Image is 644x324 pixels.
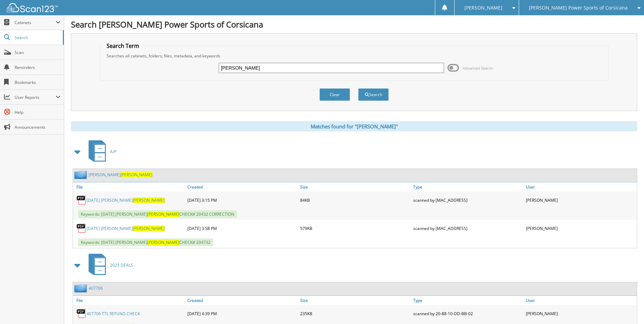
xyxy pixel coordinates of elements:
span: 2025 DEALS [110,262,133,268]
a: 407706 TTL REFUND CHECK [87,311,140,317]
button: Search [358,88,389,101]
a: Size [298,182,411,192]
a: 407706 [89,285,103,291]
div: [PERSON_NAME] [524,221,637,235]
div: [PERSON_NAME] [524,193,637,207]
img: PDF.png [76,308,87,319]
div: [DATE] 3:15 PM [186,193,298,207]
div: scanned by 20-88-10-DD-BB-02 [411,307,524,320]
a: Type [411,296,524,305]
span: Keywords: [DATE] [PERSON_NAME] CHECK# 20432 CORRECTION [78,210,237,218]
a: File [73,182,186,192]
span: Scan [15,50,60,55]
img: PDF.png [76,195,87,205]
div: scanned by [MAC_ADDRESS] [411,193,524,207]
a: [DATE] [PERSON_NAME][PERSON_NAME] [87,226,165,231]
span: Reminders [15,65,60,70]
div: 235KB [298,307,411,320]
span: [PERSON_NAME] [133,197,165,203]
span: [PERSON_NAME] [147,211,179,217]
a: User [524,182,637,192]
a: [DATE] [PERSON_NAME][PERSON_NAME] [87,197,165,203]
div: 84KB [298,193,411,207]
span: [PERSON_NAME] [147,239,179,245]
span: Advanced Search [463,66,493,71]
span: A/P [110,149,116,155]
a: Created [186,296,298,305]
img: folder2.png [74,284,89,292]
img: PDF.png [76,223,87,233]
a: A/P [85,138,116,165]
div: [DATE] 3:58 PM [186,221,298,235]
span: Keywords: [DATE] [PERSON_NAME] CHECK# 204732 [78,238,213,246]
span: Announcements [15,124,60,130]
h1: Search [PERSON_NAME] Power Sports of Corsicana [71,19,637,30]
div: scanned by [MAC_ADDRESS] [411,221,524,235]
span: User Reports [15,94,56,100]
button: Clear [319,88,350,101]
span: Bookmarks [15,79,60,85]
span: Help [15,109,60,115]
a: User [524,296,637,305]
div: 579KB [298,221,411,235]
div: [PERSON_NAME] [524,307,637,320]
div: Searches all cabinets, folders, files, metadata, and keywords [103,53,605,59]
img: scan123-logo-white.svg [7,3,58,12]
div: Matches found for "[PERSON_NAME]" [71,121,637,131]
a: Type [411,182,524,192]
legend: Search Term [103,42,143,50]
a: 2025 DEALS [85,252,133,278]
a: Created [186,182,298,192]
a: File [73,296,186,305]
a: Size [298,296,411,305]
span: [PERSON_NAME] [121,172,152,178]
a: [PERSON_NAME][PERSON_NAME] [89,172,152,178]
span: [PERSON_NAME] Power Sports of Corsicana [529,6,628,10]
span: Cabinets [15,20,56,25]
span: [PERSON_NAME] [133,226,165,231]
span: [PERSON_NAME] [464,6,502,10]
div: [DATE] 4:39 PM [186,307,298,320]
img: folder2.png [74,170,89,179]
span: Search [15,35,59,40]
